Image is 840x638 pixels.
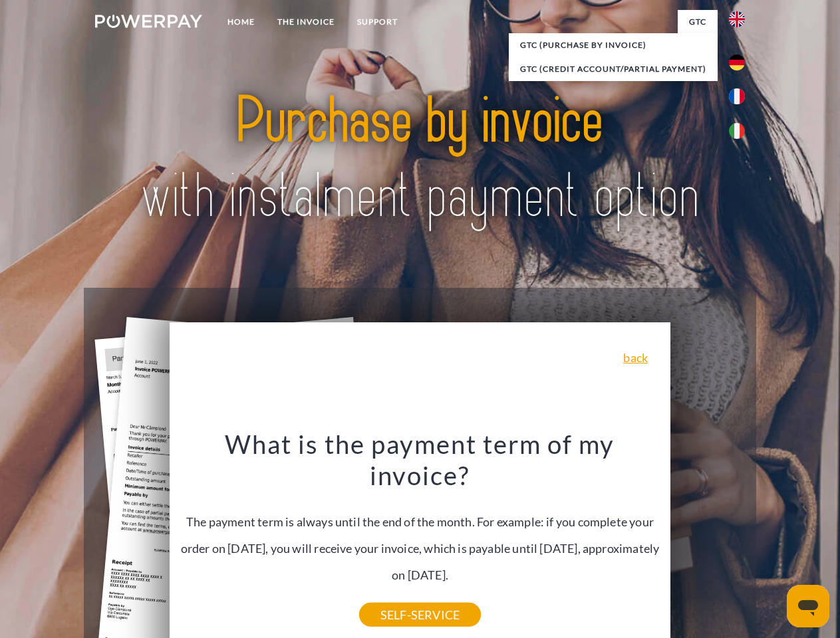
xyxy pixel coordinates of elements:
[178,428,663,492] h3: What is the payment term of my invoice?
[266,10,346,34] a: THE INVOICE
[729,123,745,139] img: it
[729,11,745,27] img: en
[509,57,718,81] a: GTC (Credit account/partial payment)
[729,54,745,70] img: de
[787,585,829,627] iframe: Button to launch messaging window
[178,428,663,615] div: The payment term is always until the end of the month. For example: if you complete your order on...
[346,10,409,34] a: Support
[127,64,713,255] img: title-powerpay_en.svg
[95,15,202,28] img: logo-powerpay-white.svg
[678,10,718,34] a: GTC
[216,10,266,34] a: Home
[729,88,745,104] img: fr
[509,33,718,57] a: GTC (Purchase by invoice)
[359,603,481,627] a: SELF-SERVICE
[623,352,648,364] a: back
